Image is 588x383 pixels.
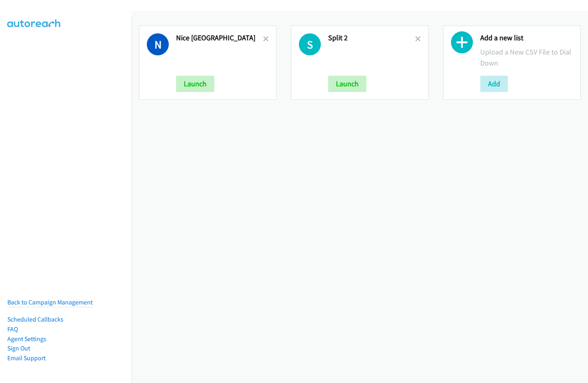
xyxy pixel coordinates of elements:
[7,325,18,333] a: FAQ
[328,76,366,92] button: Launch
[7,315,63,323] a: Scheduled Callbacks
[147,33,169,55] h1: N
[7,298,93,306] a: Back to Campaign Management
[176,33,263,43] h2: Nice [GEOGRAPHIC_DATA]
[480,76,508,92] button: Add
[480,46,573,68] p: Upload a New CSV File to Dial Down
[7,344,30,352] a: Sign Out
[299,33,321,55] h1: S
[7,335,46,343] a: Agent Settings
[480,33,573,43] h2: Add a new list
[7,354,46,362] a: Email Support
[328,33,415,43] h2: Split 2
[176,76,214,92] button: Launch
